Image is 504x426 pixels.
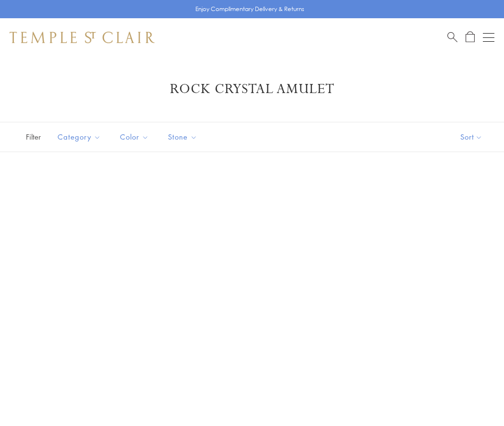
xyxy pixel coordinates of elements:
[439,122,504,152] button: Show sort by
[447,31,457,43] a: Search
[161,126,204,148] button: Stone
[53,131,108,143] span: Category
[163,131,204,143] span: Stone
[50,126,108,148] button: Category
[115,131,156,143] span: Color
[24,81,480,98] h1: Rock Crystal Amulet
[113,126,156,148] button: Color
[195,4,304,14] p: Enjoy Complimentary Delivery & Returns
[483,32,494,43] button: Open navigation
[10,32,155,43] img: Temple St. Clair
[466,31,475,43] a: Open Shopping Bag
